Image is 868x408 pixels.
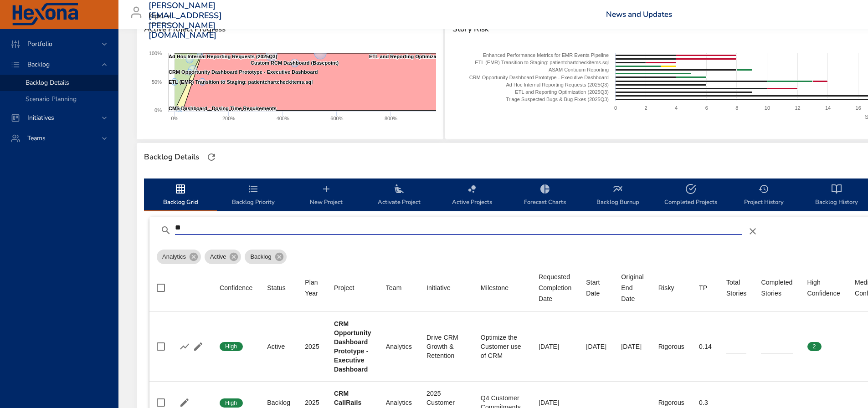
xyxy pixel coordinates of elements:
text: 200% [222,116,235,121]
text: 2 [645,105,647,111]
div: Requested Completion Date [539,271,571,304]
div: Sort [726,277,747,299]
div: Optimize the Customer use of CRM [481,333,524,360]
span: Portfolio [20,40,60,48]
div: Sort [481,282,508,293]
div: 2025 [305,342,319,351]
div: Sort [807,277,840,299]
span: Completed Projects [660,184,722,208]
text: ETL (EMR) Transition to Staging: patientchartcheckitems.sql [475,60,609,65]
text: 10 [765,105,770,111]
span: Initiatives [20,113,62,122]
b: CRM Opportunity Dashboard Prototype - Executive Dashboard [334,320,371,373]
span: Active Projects [441,184,503,208]
span: Backlog Priority [222,184,284,208]
span: Analytics [157,252,191,261]
span: High [220,342,243,351]
span: TP [699,282,712,293]
div: Sort [586,277,606,299]
text: ASAM Contiuum Reporting [549,67,609,72]
span: Backlog [245,252,277,261]
button: Show Burnup [178,340,191,353]
div: [DATE] [586,342,606,351]
div: Backlog [267,398,290,407]
button: Edit Project Details [191,340,205,353]
text: 8 [735,105,738,111]
div: Sort [699,282,707,293]
span: Risky [658,282,684,293]
div: Project [334,282,354,293]
text: 0 [614,105,617,111]
text: 0% [171,116,178,121]
div: Sort [305,277,319,299]
span: Scenario Planning [26,95,77,103]
div: Total Stories [726,277,747,299]
div: Sort [334,282,354,293]
div: Sort [267,282,286,293]
div: Sort [539,271,571,304]
div: Backlog [245,250,286,264]
div: Confidence [220,282,252,293]
span: Backlog [20,60,57,69]
div: Sort [621,271,643,304]
div: [DATE] [621,342,643,351]
text: 16 [856,105,861,111]
text: CMS Dashboard - Dosing Time Requirements [169,106,277,111]
span: Initiative [426,282,466,293]
text: 600% [330,116,343,121]
div: Analytics [386,342,412,351]
div: High Confidence [807,277,840,299]
div: Analytics [157,250,201,264]
text: 4 [675,105,678,111]
div: Plan Year [305,277,319,299]
div: Initiative [426,282,451,293]
text: 400% [277,116,289,121]
div: Sort [761,277,792,299]
div: Kipu [149,9,174,24]
span: Project History [733,184,795,208]
div: Completed Stories [761,277,792,299]
div: Original End Date [621,271,643,304]
div: Rigorous [658,398,684,407]
div: Sort [426,282,451,293]
text: 50% [152,79,162,85]
span: 2 [807,342,822,351]
div: [DATE] [539,342,571,351]
div: Sort [658,282,674,293]
div: Sort [220,282,252,293]
div: Rigorous [658,342,684,351]
span: Forecast Charts [514,184,576,208]
a: News and Updates [606,9,672,20]
button: Refresh Page [205,150,218,164]
span: Activate Project [368,184,430,208]
text: ETL and Reporting Optimization (2025Q3) [369,54,468,59]
div: TP [699,282,707,293]
div: Milestone [481,282,508,293]
span: High [220,399,243,407]
span: Project [334,282,371,293]
span: Active Project Progress [144,25,436,34]
div: Team [386,282,402,293]
div: Start Date [586,277,606,299]
div: Analytics [386,398,412,407]
text: Ad Hoc Internal Reporting Requests (2025Q3) [169,54,277,59]
text: ETL (EMR) Transition to Staging: patientchartcheckitems.sql [169,79,313,85]
text: CRM Opportunity Dashboard Prototype - Executive Dashboard [169,69,318,75]
div: Risky [658,282,674,293]
div: Backlog Details [141,150,202,164]
span: Backlog Burnup [587,184,649,208]
div: [DATE] [539,398,571,407]
img: Hexona [11,3,79,26]
text: ETL and Reporting Optimization (2025Q3) [515,89,609,95]
div: Sort [386,282,402,293]
span: Status [267,282,290,293]
div: 0.3 [699,398,712,407]
span: Teams [20,134,53,143]
text: Custom RCM Dashboard (Basepoint) [251,60,339,66]
span: Team [386,282,412,293]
